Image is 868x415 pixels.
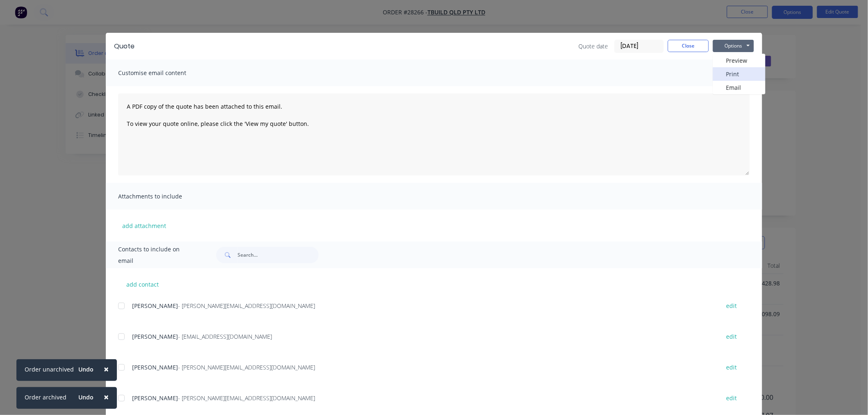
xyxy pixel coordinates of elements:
button: Undo [74,391,98,404]
span: [PERSON_NAME] [132,302,178,310]
button: edit [722,331,742,342]
span: × [104,363,109,375]
div: Quote [114,41,135,51]
textarea: A PDF copy of the quote has been attached to this email. To view your quote online, please click ... [118,93,750,176]
span: - [PERSON_NAME][EMAIL_ADDRESS][DOMAIN_NAME] [178,363,315,371]
span: [PERSON_NAME] [132,333,178,340]
span: Customise email content [118,67,208,79]
button: Print [713,67,765,81]
button: Undo [74,363,98,376]
button: edit [722,300,742,311]
button: Email [713,81,765,94]
button: Preview [713,54,765,67]
span: [PERSON_NAME] [132,363,178,371]
span: Attachments to include [118,191,208,202]
span: × [104,391,109,403]
span: - [PERSON_NAME][EMAIL_ADDRESS][DOMAIN_NAME] [178,394,315,402]
button: Close [96,359,117,379]
div: Order unarchived [25,365,74,374]
button: Close [668,40,709,52]
button: add attachment [118,219,170,232]
span: Contacts to include on email [118,244,196,267]
button: Options [713,40,754,52]
button: add contact [118,278,167,290]
div: Order archived [25,393,66,401]
button: Close [96,387,117,407]
button: edit [722,392,742,404]
input: Search... [238,247,319,263]
button: edit [722,362,742,373]
span: [PERSON_NAME] [132,394,178,402]
span: Quote date [578,42,608,50]
span: - [PERSON_NAME][EMAIL_ADDRESS][DOMAIN_NAME] [178,302,315,310]
span: - [EMAIL_ADDRESS][DOMAIN_NAME] [178,333,272,340]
